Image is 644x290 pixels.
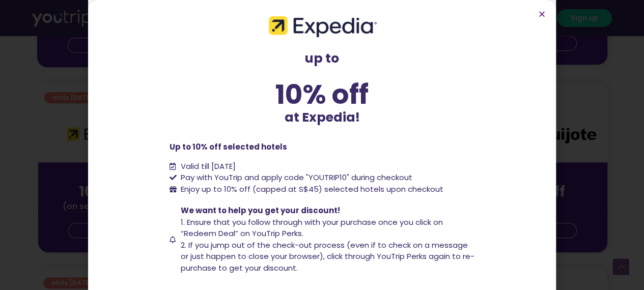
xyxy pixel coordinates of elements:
[170,141,475,153] p: Up to 10% off selected hotels
[170,108,475,127] p: at Expedia!
[538,10,546,18] a: Close
[170,49,475,68] p: up to
[181,205,340,216] span: We want to help you get your discount!
[181,240,474,273] span: 2. If you jump out of the check-out process (even if to check on a message or just happen to clos...
[178,184,443,195] span: Enjoy up to 10% off (capped at S$45) selected hotels upon checkout
[181,217,443,239] span: 1. Ensure that you follow through with your purchase once you click on “Redeem Deal” on YouTrip P...
[170,81,475,108] div: 10% off
[178,172,412,184] span: Pay with YouTrip and apply code "YOUTRIP10" during checkout
[181,161,236,171] span: Valid till [DATE]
